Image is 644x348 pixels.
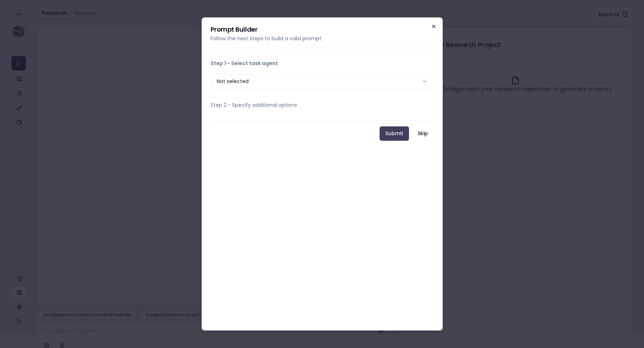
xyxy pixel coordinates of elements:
[211,96,434,114] button: Step 2 - Specify additional options
[412,126,434,141] button: Skip
[211,26,434,33] h2: Prompt Builder
[380,126,409,141] button: Submit
[211,35,434,42] p: Follow the next steps to build a valid prompt
[211,73,434,90] div: Step 1 - Select task agent
[211,54,434,73] button: Step 1 - Select task agent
